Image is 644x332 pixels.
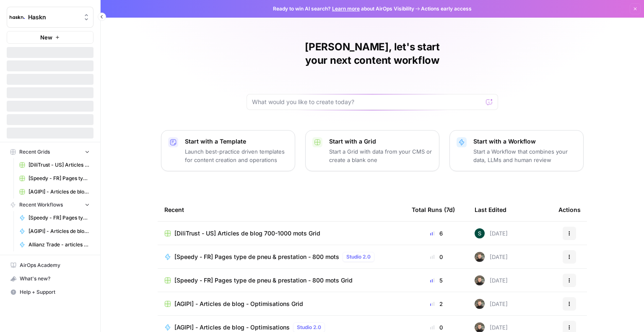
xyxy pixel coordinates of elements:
[174,300,303,308] span: [AGIPI] - Articles de blog - Optimisations Grid
[29,161,90,169] span: [DiliTrust - US] Articles de blog 700-1000 mots Grid
[252,98,483,106] input: What would you like to create today?
[20,261,90,269] span: AirOps Academy
[19,201,63,209] span: Recent Workflows
[247,40,498,67] h1: [PERSON_NAME], let's start your next content workflow
[174,323,290,332] span: [AGIPI] - Articles de blog - Optimisations
[174,276,353,285] span: [Speedy - FR] Pages type de pneu & prestation - 800 mots Grid
[346,253,371,261] span: Studio 2.0
[7,285,93,299] button: Help + Support
[16,238,93,251] a: Allianz Trade - articles de blog
[7,199,93,211] button: Recent Workflows
[10,10,25,25] img: Haskn Logo
[297,324,321,331] span: Studio 2.0
[332,5,360,12] a: Learn more
[412,323,461,332] div: 0
[174,253,339,261] span: [Speedy - FR] Pages type de pneu & prestation - 800 mots
[475,275,508,285] div: [DATE]
[475,299,485,309] img: udf09rtbz9abwr5l4z19vkttxmie
[305,130,439,171] button: Start with a GridStart a Grid with data from your CMS or create a blank one
[475,252,508,262] div: [DATE]
[412,276,461,285] div: 5
[29,241,90,248] span: Allianz Trade - articles de blog
[28,13,79,21] span: Haskn
[40,33,52,42] span: New
[29,227,90,235] span: [AGIPI] - Articles de blog - Optimisations
[475,228,485,238] img: 1zy2mh8b6ibtdktd6l3x6modsp44
[164,198,398,221] div: Recent
[273,5,414,13] span: Ready to win AI search? about AirOps Visibility
[475,198,506,221] div: Last Edited
[29,175,90,182] span: [Speedy - FR] Pages type de pneu & prestation - 800 mots Grid
[164,276,398,285] a: [Speedy - FR] Pages type de pneu & prestation - 800 mots Grid
[412,300,461,308] div: 2
[16,211,93,225] a: [Speedy - FR] Pages type de pneu & prestation - 800 mots
[329,137,432,146] p: Start with a Grid
[475,252,485,262] img: udf09rtbz9abwr5l4z19vkttxmie
[19,148,50,156] span: Recent Grids
[164,229,398,238] a: [DiliTrust - US] Articles de blog 700-1000 mots Grid
[16,172,93,185] a: [Speedy - FR] Pages type de pneu & prestation - 800 mots Grid
[185,147,288,164] p: Launch best-practice driven templates for content creation and operations
[7,272,93,285] div: What's new?
[421,5,472,13] span: Actions early access
[473,137,576,146] p: Start with a Workflow
[558,198,581,221] div: Actions
[16,225,93,238] a: [AGIPI] - Articles de blog - Optimisations
[475,228,508,238] div: [DATE]
[412,253,461,261] div: 0
[20,288,90,296] span: Help + Support
[164,300,398,308] a: [AGIPI] - Articles de blog - Optimisations Grid
[174,229,320,238] span: [DiliTrust - US] Articles de blog 700-1000 mots Grid
[412,229,461,238] div: 6
[161,130,295,171] button: Start with a TemplateLaunch best-practice driven templates for content creation and operations
[29,214,90,222] span: [Speedy - FR] Pages type de pneu & prestation - 800 mots
[7,272,93,285] button: What's new?
[7,7,93,28] button: Workspace: Haskn
[16,185,93,199] a: [AGIPI] - Articles de blog - Optimisations Grid
[164,252,398,262] a: [Speedy - FR] Pages type de pneu & prestation - 800 motsStudio 2.0
[29,188,90,196] span: [AGIPI] - Articles de blog - Optimisations Grid
[475,275,485,285] img: udf09rtbz9abwr5l4z19vkttxmie
[475,299,508,309] div: [DATE]
[449,130,584,171] button: Start with a WorkflowStart a Workflow that combines your data, LLMs and human review
[7,146,93,158] button: Recent Grids
[185,137,288,146] p: Start with a Template
[16,158,93,172] a: [DiliTrust - US] Articles de blog 700-1000 mots Grid
[329,147,432,164] p: Start a Grid with data from your CMS or create a blank one
[7,259,93,272] a: AirOps Academy
[7,31,93,44] button: New
[473,147,576,164] p: Start a Workflow that combines your data, LLMs and human review
[412,198,455,221] div: Total Runs (7d)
